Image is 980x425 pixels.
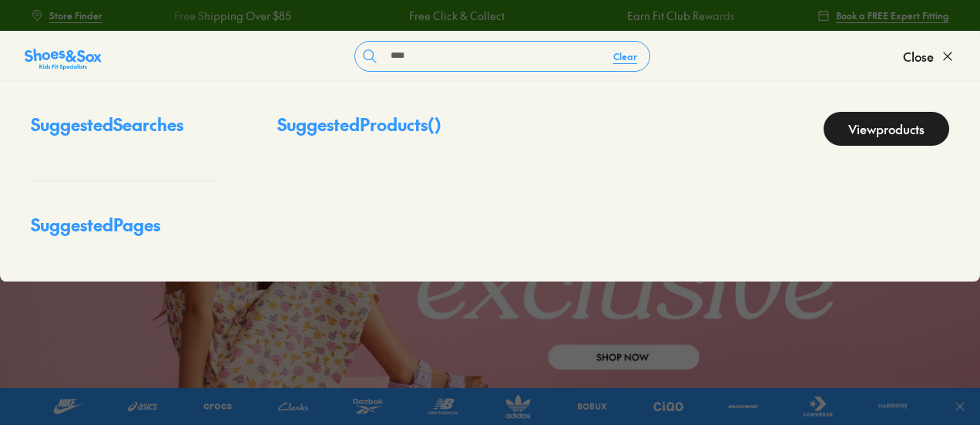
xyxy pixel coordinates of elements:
a: Free Shipping Over $85 [169,8,286,24]
span: ( ) [428,113,441,136]
span: Store Finder [49,8,102,22]
button: Clear [601,42,649,70]
span: Close [903,47,934,66]
button: Close [903,39,955,73]
a: Shoes &amp; Sox [25,44,102,69]
a: Free Click & Collect [404,8,499,24]
p: Suggested Products [277,112,441,146]
p: Suggested Searches [31,112,216,150]
img: SNS_Logo_Responsive.svg [25,47,102,72]
a: Store Finder [31,2,102,29]
a: Book a FREE Expert Fitting [817,2,949,29]
span: Book a FREE Expert Fitting [836,8,949,22]
p: Suggested Pages [31,212,216,250]
a: Viewproducts [824,112,949,146]
a: Earn Fit Club Rewards [621,8,729,24]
